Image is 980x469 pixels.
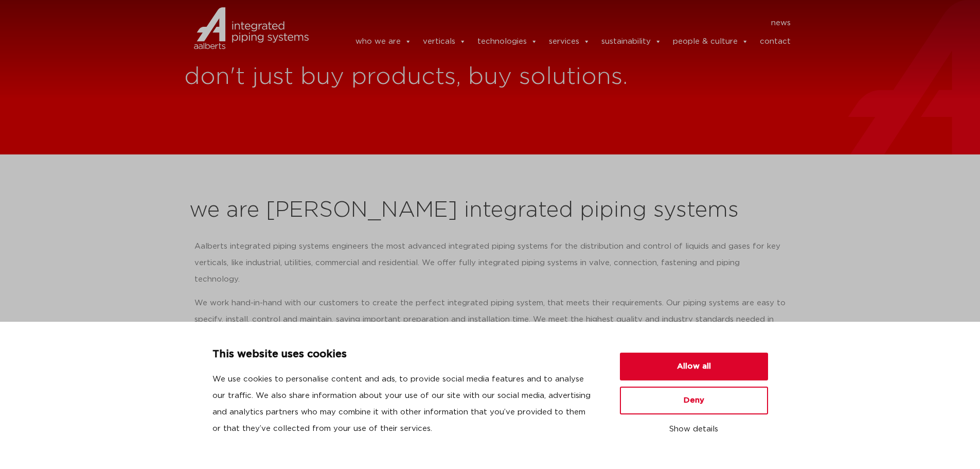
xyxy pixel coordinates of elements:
p: This website uses cookies [212,346,595,363]
a: news [771,15,791,31]
a: who we are [355,31,412,52]
p: We work hand-in-hand with our customers to create the perfect integrated piping system, that meet... [194,295,786,344]
p: Aalberts integrated piping systems engineers the most advanced integrated piping systems for the ... [194,238,786,288]
button: Deny [620,387,768,414]
a: people & culture [673,31,749,52]
a: technologies [477,31,538,52]
a: sustainability [601,31,662,52]
a: contact [760,31,791,52]
button: Allow all [620,353,768,380]
a: services [549,31,590,52]
a: verticals [423,31,466,52]
nav: Menu [324,15,791,31]
h2: we are [PERSON_NAME] integrated piping systems [189,198,791,223]
button: Show details [620,421,768,438]
p: We use cookies to personalise content and ads, to provide social media features and to analyse ou... [212,371,595,437]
